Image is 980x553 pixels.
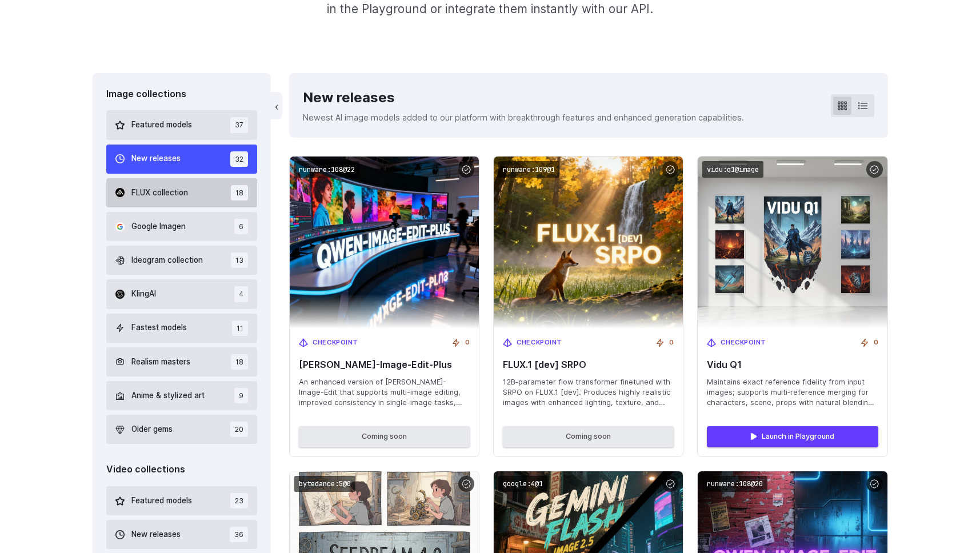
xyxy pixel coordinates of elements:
span: Checkpoint [313,338,358,348]
span: Fastest models [131,322,187,334]
span: 13 [231,253,248,268]
span: 9 [234,388,248,403]
span: 23 [230,493,248,508]
span: Google Imagen [131,221,186,233]
code: bytedance:5@0 [294,476,355,492]
span: 12B‑parameter flow transformer finetuned with SRPO on FLUX.1 [dev]. Produces highly realistic ima... [503,377,674,408]
span: Realism masters [131,356,190,368]
button: New releases 36 [106,520,258,549]
span: Older gems [131,423,173,436]
span: Featured models [131,495,192,507]
span: Vidu Q1 [707,359,878,370]
button: Realism masters 18 [106,347,258,376]
button: Older gems 20 [106,415,258,444]
button: FLUX collection 18 [106,178,258,207]
img: FLUX.1 [dev] SRPO [494,157,683,328]
span: 18 [231,354,248,370]
span: FLUX collection [131,187,188,199]
div: Image collections [106,87,258,102]
span: 0 [465,338,470,348]
code: google:4@1 [498,476,547,492]
div: New releases [303,87,744,109]
button: Coming soon [503,426,674,447]
button: KlingAI 4 [106,279,258,308]
span: Maintains exact reference fidelity from input images; supports multi‑reference merging for charac... [707,377,878,408]
span: Checkpoint [721,338,766,348]
span: 4 [234,286,248,302]
span: 0 [874,338,878,348]
span: 32 [230,151,248,167]
span: Featured models [131,119,192,131]
span: 18 [231,185,248,201]
a: Launch in Playground [707,426,878,447]
span: 0 [669,338,674,348]
code: runware:109@1 [498,161,559,178]
span: KlingAI [131,288,156,300]
button: New releases 32 [106,145,258,174]
span: 11 [232,320,248,336]
button: ‹ [271,92,282,119]
span: 37 [230,117,248,133]
span: New releases [131,153,181,165]
code: runware:108@22 [294,161,359,178]
button: Featured models 23 [106,486,258,515]
code: vidu:q1@image [702,161,763,178]
span: Anime & stylized art [131,390,205,402]
button: Ideogram collection 13 [106,246,258,275]
button: Coming soon [299,426,470,447]
button: Fastest models 11 [106,314,258,343]
span: New releases [131,528,181,541]
span: An enhanced version of [PERSON_NAME]-Image-Edit that supports multi-image editing, improved consi... [299,377,470,408]
code: runware:108@20 [702,476,767,492]
button: Featured models 37 [106,110,258,139]
div: Video collections [106,462,258,477]
span: FLUX.1 [dev] SRPO [503,359,674,370]
p: Newest AI image models added to our platform with breakthrough features and enhanced generation c... [303,111,744,124]
button: Anime & stylized art 9 [106,381,258,410]
img: Vidu Q1 [698,157,887,328]
img: Qwen-Image-Edit-Plus [290,157,479,328]
span: Checkpoint [517,338,562,348]
span: [PERSON_NAME]-Image-Edit-Plus [299,359,470,370]
button: Google Imagen 6 [106,212,258,241]
span: Ideogram collection [131,254,203,267]
span: 20 [230,422,248,437]
span: 6 [234,219,248,234]
span: 36 [230,527,248,542]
